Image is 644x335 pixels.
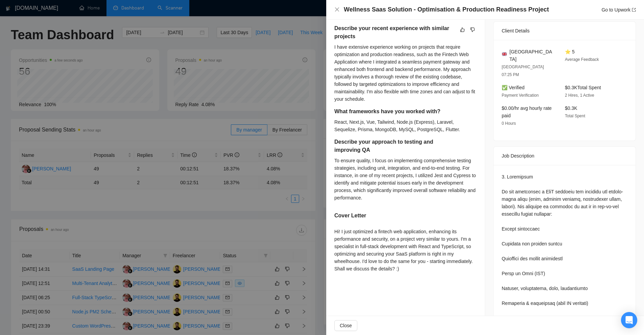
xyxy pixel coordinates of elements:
[502,52,507,56] img: 🇬🇧
[509,48,554,63] span: [GEOGRAPHIC_DATA]
[502,105,552,118] span: $0.00/hr avg hourly rate paid
[469,26,477,34] button: dislike
[334,24,455,41] h5: Describe your recent experience with similar projects
[334,320,357,331] button: Close
[502,85,525,90] span: ✅ Verified
[632,8,636,12] span: export
[565,57,599,62] span: Average Feedback
[502,121,516,126] span: 0 Hours
[565,93,594,98] span: 2 Hires, 1 Active
[458,26,467,34] button: like
[601,7,636,13] a: Go to Upworkexport
[502,22,627,40] div: Client Details
[340,322,352,329] span: Close
[334,157,477,201] div: To ensure quality, I focus on implementing comprehensive testing strategies, including unit, inte...
[460,27,465,32] span: like
[470,27,475,32] span: dislike
[502,93,539,98] span: Payment Verification
[502,65,544,77] span: [GEOGRAPHIC_DATA] 07:25 PM
[502,147,627,165] div: Job Description
[334,228,477,272] div: Hi! I just optimized a fintech web application, enhancing its performance and security, on a proj...
[334,7,340,12] span: close
[334,107,455,116] h5: What frameworks have you worked with?
[565,105,577,111] span: $0.3K
[565,114,585,118] span: Total Spent
[565,85,601,90] span: $0.3K Total Spent
[334,118,477,133] div: React, Next.js, Vue, Tailwind, Node.js (Express), Laravel, Sequelize, Prisma, MongoDB, MySQL, Pos...
[334,7,340,13] button: Close
[621,312,637,328] div: Open Intercom Messenger
[334,138,455,154] h5: Describe your approach to testing and improving QA
[334,43,477,103] div: I have extensive experience working on projects that require optimization and production readines...
[565,49,575,54] span: ⭐ 5
[334,212,366,220] h5: Cover Letter
[344,5,549,14] h4: Wellness Saas Solution - Optimisation & Production Readiness Project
